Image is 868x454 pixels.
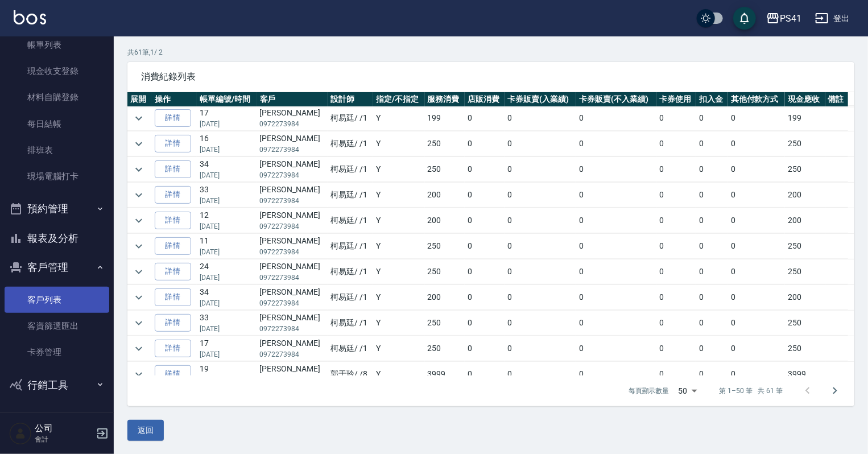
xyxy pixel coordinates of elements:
div: PS41 [780,11,801,26]
button: 報表及分析 [5,224,109,253]
td: 0 [696,183,728,208]
a: 現場電腦打卡 [5,163,109,189]
td: 0 [696,311,728,336]
td: 3999 [425,362,465,387]
button: 預約管理 [5,194,109,224]
td: Y [373,336,425,361]
th: 客戶 [257,92,328,107]
th: 卡券販賣(不入業績) [576,92,656,107]
td: 3999 [785,362,825,387]
a: 詳情 [155,135,191,152]
td: 0 [465,311,505,336]
button: expand row [130,289,147,306]
th: 扣入金 [696,92,728,107]
td: 200 [425,208,465,233]
td: [PERSON_NAME] [257,208,328,233]
th: 展開 [127,92,152,107]
button: expand row [130,263,147,280]
p: 0972273984 [260,375,325,385]
td: 0 [728,285,785,310]
a: 排班表 [5,137,109,163]
p: [DATE] [200,298,254,308]
p: [DATE] [200,119,254,129]
a: 詳情 [155,109,191,127]
td: 11 [197,234,257,259]
a: 詳情 [155,160,191,178]
td: 200 [785,208,825,233]
td: 0 [505,208,576,233]
th: 其他付款方式 [728,92,785,107]
button: expand row [130,187,147,204]
img: Logo [14,10,46,24]
th: 指定/不指定 [373,92,425,107]
td: 0 [576,259,656,284]
td: 柯易廷 / /1 [328,157,373,182]
td: 郭于玲 / /8 [328,362,373,387]
th: 操作 [152,92,197,107]
th: 服務消費 [425,92,465,107]
td: 0 [696,259,728,284]
td: [PERSON_NAME] [257,336,328,361]
td: 0 [465,157,505,182]
td: 19 [197,362,257,387]
td: 0 [696,336,728,361]
p: 0972273984 [260,298,325,308]
img: Person [9,422,32,445]
td: 0 [465,259,505,284]
td: 0 [465,208,505,233]
p: [DATE] [200,247,254,257]
td: 199 [425,106,465,131]
td: 柯易廷 / /1 [328,131,373,156]
td: Y [373,259,425,284]
td: Y [373,208,425,233]
td: 0 [576,183,656,208]
span: 消費紀錄列表 [141,71,841,82]
td: 0 [696,157,728,182]
td: 0 [696,208,728,233]
th: 卡券使用 [656,92,696,107]
p: [DATE] [200,170,254,180]
td: 0 [465,362,505,387]
a: 詳情 [155,237,191,255]
a: 卡券管理 [5,339,109,365]
td: 0 [656,311,696,336]
td: [PERSON_NAME] [257,183,328,208]
th: 卡券販賣(入業績) [505,92,576,107]
td: Y [373,285,425,310]
td: 0 [576,208,656,233]
button: 客戶管理 [5,253,109,282]
td: 0 [576,157,656,182]
p: [DATE] [200,196,254,206]
td: 柯易廷 / /1 [328,183,373,208]
td: [PERSON_NAME] [257,259,328,284]
td: 34 [197,285,257,310]
td: 0 [576,285,656,310]
td: 0 [465,106,505,131]
td: 0 [656,208,696,233]
td: 0 [576,106,656,131]
button: expand row [130,315,147,332]
a: 詳情 [155,212,191,229]
td: 0 [728,208,785,233]
button: expand row [130,366,147,383]
td: 0 [696,131,728,156]
td: 250 [425,131,465,156]
td: 柯易廷 / /1 [328,311,373,336]
td: 199 [785,106,825,131]
td: 0 [576,131,656,156]
td: 0 [728,311,785,336]
a: 每日結帳 [5,111,109,137]
td: 0 [505,106,576,131]
td: 0 [656,336,696,361]
td: 0 [465,285,505,310]
td: [PERSON_NAME] [257,311,328,336]
td: 0 [728,259,785,284]
p: 第 1–50 筆 共 61 筆 [720,386,783,396]
a: 詳情 [155,365,191,383]
p: 0972273984 [260,119,325,129]
td: 250 [425,259,465,284]
button: save [733,7,756,30]
a: 帳單列表 [5,32,109,58]
td: 17 [197,106,257,131]
td: 200 [425,285,465,310]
